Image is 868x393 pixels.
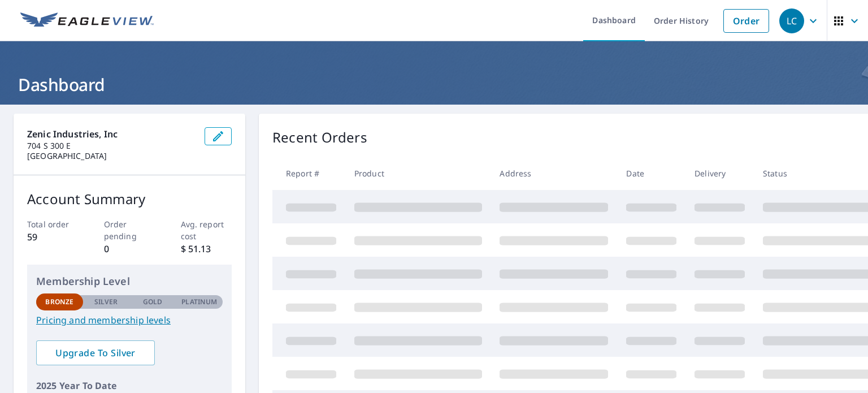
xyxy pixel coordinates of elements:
[181,218,232,242] p: Avg. report cost
[45,347,146,359] span: Upgrade To Silver
[104,242,155,256] p: 0
[27,189,232,209] p: Account Summary
[272,127,367,148] p: Recent Orders
[27,218,79,230] p: Total order
[617,157,685,190] th: Date
[45,297,73,307] p: Bronze
[27,141,196,151] p: 704 S 300 E
[345,157,491,190] th: Product
[685,157,754,190] th: Delivery
[181,242,232,256] p: $ 51.13
[143,297,162,307] p: Gold
[272,157,345,190] th: Report #
[36,313,223,327] a: Pricing and membership levels
[491,157,617,190] th: Address
[36,340,155,365] a: Upgrade To Silver
[779,8,804,33] div: LC
[27,127,196,141] p: Zenic Industries, Inc
[27,230,79,244] p: 59
[181,297,217,307] p: Platinum
[94,297,118,307] p: Silver
[104,218,155,242] p: Order pending
[723,9,769,33] a: Order
[36,379,223,392] p: 2025 Year To Date
[27,151,196,161] p: [GEOGRAPHIC_DATA]
[36,274,223,289] p: Membership Level
[20,12,154,29] img: EV Logo
[14,73,854,96] h1: Dashboard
